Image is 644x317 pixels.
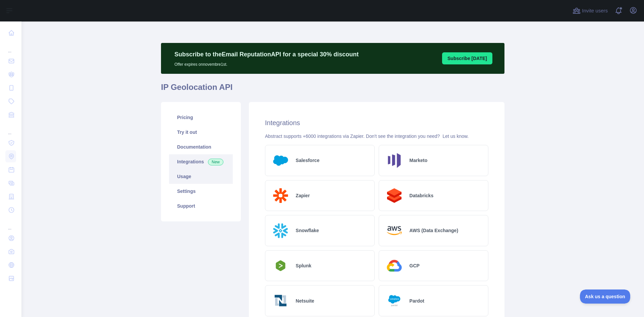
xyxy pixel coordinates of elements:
[161,82,504,98] h1: IP Geolocation API
[265,133,488,140] div: Abstract supports +6000 integrations via Zapier. Don't see the integration you need?
[208,159,223,165] span: New
[271,258,290,273] img: Logo
[5,217,16,231] div: ...
[410,298,424,304] h2: Pardot
[442,133,469,140] button: Let us know.
[271,221,290,241] img: Logo
[174,50,359,59] p: Subscribe to the Email Reputation API for a special 30 % discount
[169,125,233,140] a: Try it out
[410,262,420,269] h2: GCP
[169,199,233,213] a: Support
[296,157,320,164] h2: Salesforce
[5,122,16,136] div: ...
[271,186,290,206] img: Logo
[296,298,314,304] h2: Netsuite
[169,184,233,199] a: Settings
[384,221,404,241] img: Logo
[296,262,312,269] h2: Splunk
[410,192,434,199] h2: Databricks
[5,40,16,54] div: ...
[296,227,319,234] h2: Snowflake
[169,140,233,154] a: Documentation
[296,192,310,199] h2: Zapier
[169,154,233,169] a: Integrations New
[384,186,404,206] img: Logo
[442,52,492,64] button: Subscribe [DATE]
[410,157,428,164] h2: Marketo
[169,169,233,184] a: Usage
[580,289,631,304] iframe: Toggle Customer Support
[410,227,458,234] h2: AWS (Data Exchange)
[271,151,290,170] img: Logo
[384,151,404,170] img: Logo
[582,7,608,15] span: Invite users
[571,5,609,16] button: Invite users
[384,256,404,276] img: Logo
[265,118,488,127] h2: Integrations
[384,291,404,311] img: Logo
[169,110,233,125] a: Pricing
[271,291,290,311] img: Logo
[174,59,359,67] p: Offer expires on novembre 1st.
